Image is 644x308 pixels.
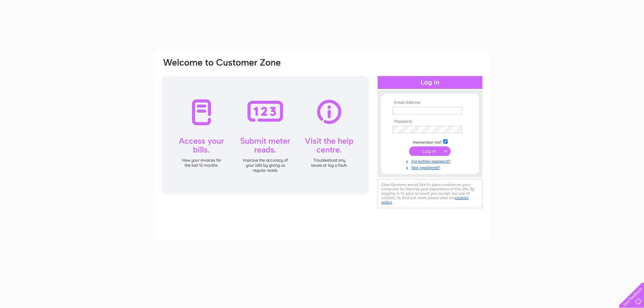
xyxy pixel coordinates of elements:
a: Forgotten password? [392,158,469,164]
input: Submit [409,146,451,156]
th: Password: [391,119,469,124]
a: cookies policy [381,195,469,205]
div: Clear Business would like to place cookies on your computer to improve your experience of the sit... [378,179,482,208]
td: Remember me? [391,138,469,145]
th: Email Address: [391,100,469,105]
a: Not registered? [392,164,469,170]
